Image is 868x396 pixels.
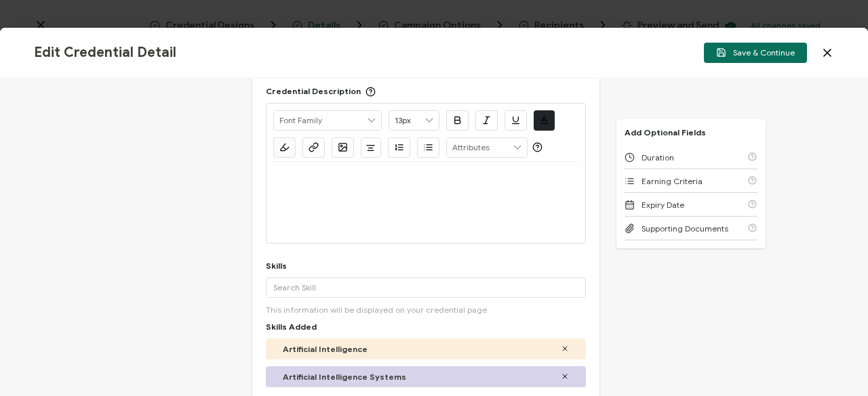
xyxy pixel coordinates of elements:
[266,322,317,332] span: Skills Added
[616,127,714,137] p: Add Optional Fields
[642,176,703,186] span: Earning Criteria
[266,305,489,315] span: This information will be displayed on your credential page.
[642,152,674,162] span: Duration
[283,372,406,382] span: Artificial Intelligence Systems
[266,86,376,96] div: Credential Description
[642,200,684,210] span: Expiry Date
[389,111,439,130] input: Font Size
[447,138,527,157] input: Attributes
[274,111,381,130] input: Font Family
[266,278,586,298] input: Search Skill
[716,47,795,58] span: Save & Continue
[283,344,368,354] span: Artificial Intelligence
[34,44,176,61] span: Edit Credential Detail
[642,223,728,234] span: Supporting Documents
[704,43,807,63] button: Save & Continue
[800,331,868,396] iframe: Chat Widget
[266,261,287,271] div: Skills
